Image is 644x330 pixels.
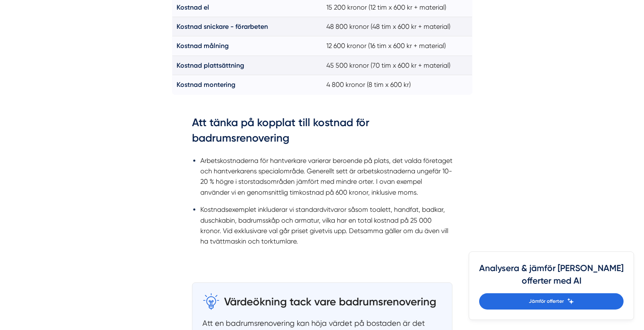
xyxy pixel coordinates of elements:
[177,81,235,89] strong: Kostnad montering
[224,293,436,310] h3: Värdeökning tack vare badrumsrenovering
[200,155,452,198] li: Arbetskostnaderna för hantverkare varierar beroende på plats, det valda företaget och hantverkare...
[479,293,624,310] a: Jämför offerter
[322,36,472,56] td: 12 600 kronor (16 tim x 600 kr + material)
[479,262,624,293] h4: Analysera & jämför [PERSON_NAME] offerter med AI
[177,23,268,30] strong: Kostnad snickare - förarbeten
[322,56,472,75] td: 45 500 kronor (70 tim x 600 kr + material)
[192,115,452,150] h3: Att tänka på kopplat till kostnad för badrumsrenovering
[322,17,472,36] td: 48 800 kronor (48 tim x 600 kr + material)
[177,3,209,11] strong: Kostnad el
[322,75,472,94] td: 4 800 kronor (8 tim x 600 kr)
[177,61,244,69] strong: Kostnad plattsättning
[177,42,229,50] strong: Kostnad målning
[529,297,564,305] span: Jämför offerter
[200,204,452,247] li: Kostnadsexemplet inkluderar vi standardvitvaror såsom toalett, handfat, badkar, duschkabin, badru...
